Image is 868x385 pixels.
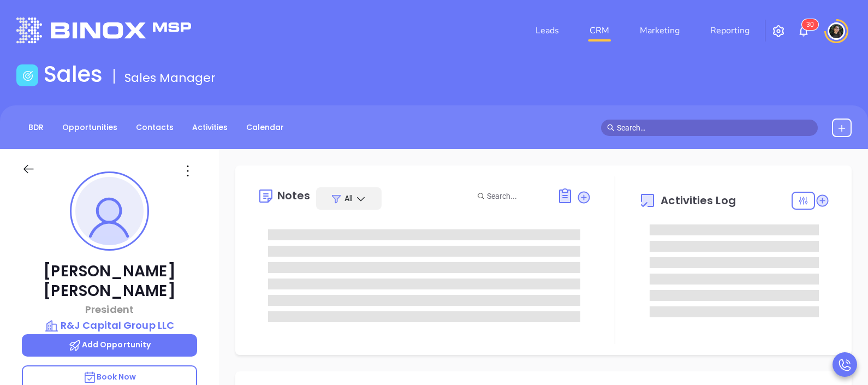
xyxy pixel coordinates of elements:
[83,371,136,382] span: Book Now
[344,193,353,204] span: All
[806,21,810,28] span: 3
[617,122,812,134] input: Search…
[661,195,735,206] span: Activities Log
[22,119,50,137] a: BDR
[56,119,124,137] a: Opportunities
[22,302,197,317] p: President
[16,17,191,43] img: logo
[240,119,290,137] a: Calendar
[68,339,151,350] span: Add Opportunity
[44,61,103,87] h1: Sales
[772,25,785,38] img: iconSetting
[810,21,814,28] span: 0
[124,69,216,86] span: Sales Manager
[585,20,614,42] a: CRM
[607,124,615,132] span: search
[129,119,180,137] a: Contacts
[797,25,810,38] img: iconNotification
[75,177,144,245] img: profile-user
[828,22,845,40] img: user
[22,262,197,301] p: [PERSON_NAME] [PERSON_NAME]
[531,20,563,42] a: Leads
[706,20,754,42] a: Reporting
[487,190,545,202] input: Search...
[186,119,234,137] a: Activities
[635,20,684,42] a: Marketing
[802,19,818,30] sup: 30
[22,318,197,333] a: R&J Capital Group LLC
[277,190,311,201] div: Notes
